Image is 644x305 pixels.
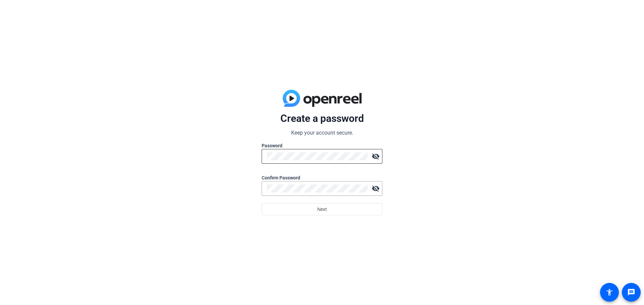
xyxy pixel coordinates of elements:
[627,288,635,296] mat-icon: message
[605,288,613,296] mat-icon: accessibility
[283,90,362,107] img: blue-gradient.svg
[262,174,382,181] label: Confirm Password
[262,203,382,215] button: Next
[262,112,382,125] p: Create a password
[369,150,382,163] mat-icon: visibility_off
[262,142,382,149] label: Password
[262,129,382,137] p: Keep your account secure.
[369,182,382,195] mat-icon: visibility_off
[317,203,327,216] span: Next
